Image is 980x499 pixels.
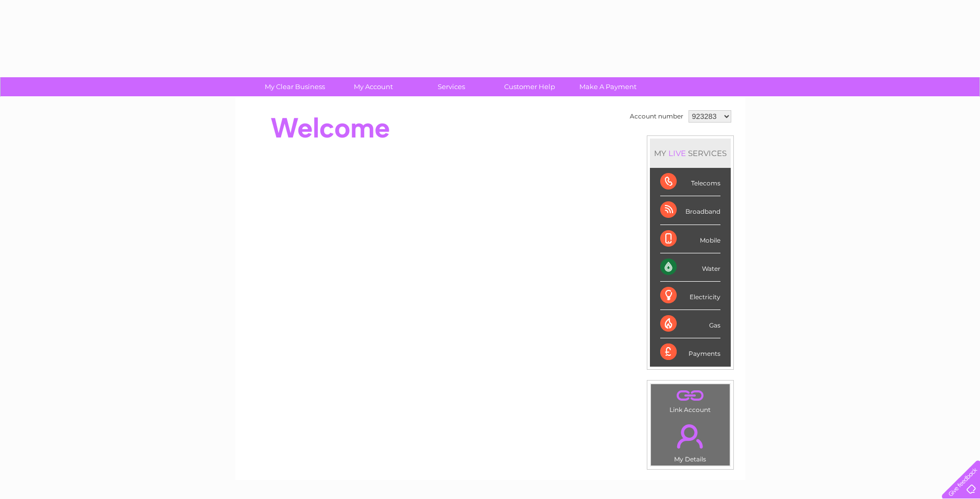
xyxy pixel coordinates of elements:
a: My Clear Business [252,77,337,96]
div: Electricity [660,282,720,310]
div: MY SERVICES [650,139,731,168]
a: Customer Help [487,77,572,96]
div: Telecoms [660,168,720,196]
a: My Account [331,77,416,96]
td: Link Account [650,384,730,416]
div: LIVE [666,148,688,158]
div: Payments [660,338,720,366]
td: Account number [627,108,686,125]
a: . [654,418,727,454]
div: Broadband [660,196,720,225]
td: My Details [650,416,730,466]
a: Services [409,77,494,96]
div: Mobile [660,225,720,253]
div: Water [660,253,720,282]
div: Gas [660,310,720,338]
a: Make A Payment [565,77,650,96]
a: . [654,387,727,405]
